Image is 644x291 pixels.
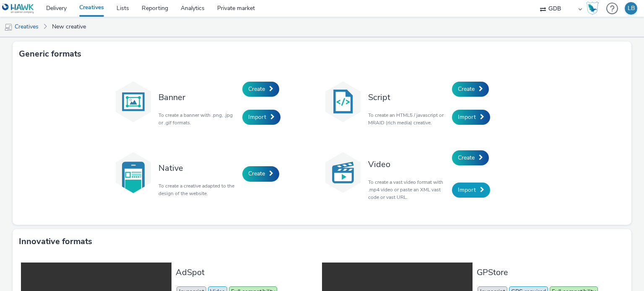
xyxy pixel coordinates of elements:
a: Create [452,150,489,165]
span: Import [458,186,476,194]
span: Create [248,85,265,93]
p: To create a creative adapted to the design of the website. [158,182,238,197]
p: To create a banner with .png, .jpg or .gif formats. [158,111,238,126]
span: Import [248,113,266,121]
a: Import [242,110,280,125]
h3: Banner [158,92,238,103]
span: Import [458,113,476,121]
h3: Generic formats [19,48,81,60]
h3: Video [368,159,448,170]
h3: AdSpot [176,267,318,278]
div: LB [628,2,635,15]
p: To create an HTML5 / javascript or MRAID (rich media) creative. [368,111,448,126]
a: Create [452,82,489,97]
img: code.svg [322,81,364,123]
a: Create [242,166,279,181]
img: Hawk Academy [586,2,599,15]
h3: Native [158,162,238,174]
img: banner.svg [112,81,154,123]
a: Create [242,82,279,97]
h3: Innovative formats [19,235,92,248]
a: New creative [48,17,90,37]
span: Create [458,85,475,93]
img: undefined Logo [2,3,34,14]
h3: GPStore [477,267,619,278]
img: video.svg [322,152,364,193]
a: Import [452,183,490,198]
h3: Script [368,92,448,103]
a: Hawk Academy [586,2,602,15]
p: To create a vast video format with .mp4 video or paste an XML vast code or vast URL. [368,178,448,201]
span: Create [458,154,475,162]
a: Import [452,110,490,125]
img: native.svg [112,152,154,193]
span: Create [248,170,265,178]
img: mobile [4,23,13,31]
